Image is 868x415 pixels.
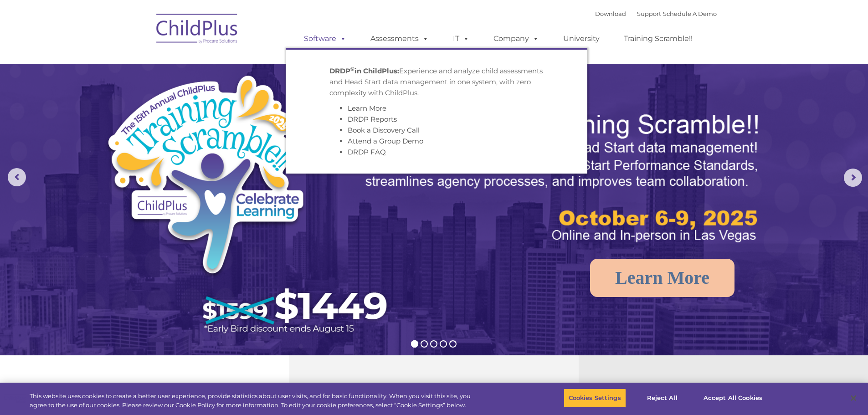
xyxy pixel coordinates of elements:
span: Last name [127,60,154,67]
font: | [595,10,717,17]
a: Company [484,30,548,48]
a: Download [595,10,626,17]
sup: © [350,66,354,72]
a: Schedule A Demo [663,10,717,17]
a: IT [444,30,478,48]
a: DRDP Reports [348,115,397,123]
a: Book a Discovery Call [348,126,420,134]
a: DRDP FAQ [348,148,386,156]
button: Close [843,388,863,408]
button: Cookies Settings [564,389,626,408]
a: Learn More [348,104,386,113]
a: Attend a Group Demo [348,137,423,145]
img: ChildPlus by Procare Solutions [152,7,243,53]
a: Support [637,10,661,17]
strong: DRDP in ChildPlus: [329,67,399,75]
div: This website uses cookies to create a better user experience, provide statistics about user visit... [30,392,478,410]
a: Learn More [590,259,734,297]
button: Accept All Cookies [699,389,767,408]
a: Training Scramble!! [615,30,702,48]
p: Experience and analyze child assessments and Head Start data management in one system, with zero ... [329,66,544,98]
a: University [554,30,609,48]
button: Reject All [634,389,691,408]
span: Phone number [127,97,165,104]
a: Software [295,30,355,48]
a: Assessments [361,30,438,48]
